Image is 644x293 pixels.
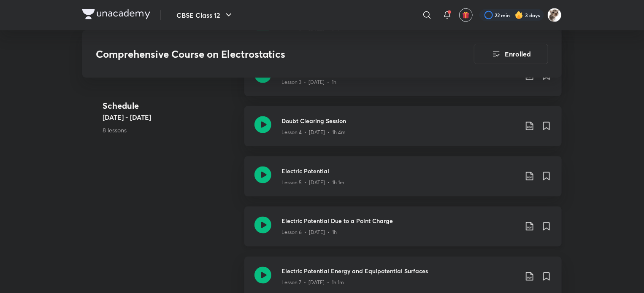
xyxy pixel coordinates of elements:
[82,9,150,19] img: Company Logo
[281,116,518,125] h3: Doubt Clearing Session
[171,7,239,24] button: CBSE Class 12
[244,56,562,106] a: Electric FluxLesson 3 • [DATE] • 1h
[103,112,238,122] h5: [DATE] - [DATE]
[474,44,548,64] button: Enrolled
[515,11,523,19] img: streak
[103,125,238,134] p: 8 lessons
[244,156,562,207] a: Electric PotentialLesson 5 • [DATE] • 1h 1m
[281,167,518,175] h3: Electric Potential
[281,129,346,136] p: Lesson 4 • [DATE] • 1h 4m
[244,207,562,257] a: Electric Potential Due to a Point ChargeLesson 6 • [DATE] • 1h
[103,99,238,112] h4: Schedule
[281,78,336,86] p: Lesson 3 • [DATE] • 1h
[281,267,518,276] h3: Electric Potential Energy and Equipotential Surfaces
[96,48,426,60] h3: Comprehensive Course on Electrostatics
[547,8,562,22] img: Lavanya
[281,179,344,186] p: Lesson 5 • [DATE] • 1h 1m
[462,11,470,19] img: avatar
[82,9,150,22] a: Company Logo
[281,229,337,237] p: Lesson 6 • [DATE] • 1h
[281,279,344,287] p: Lesson 7 • [DATE] • 1h 1m
[244,106,562,156] a: Doubt Clearing SessionLesson 4 • [DATE] • 1h 4m
[459,8,473,22] button: avatar
[281,217,518,226] h3: Electric Potential Due to a Point Charge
